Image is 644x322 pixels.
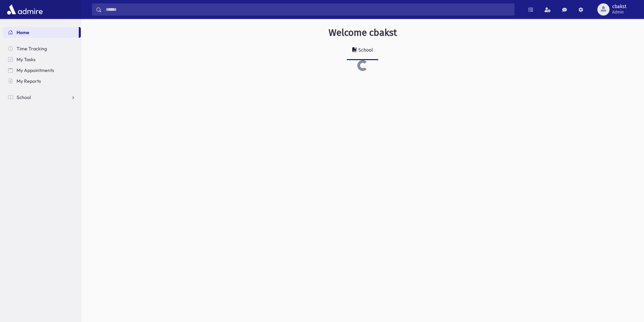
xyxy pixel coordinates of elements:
[612,4,626,9] span: cbakst
[357,47,373,53] div: School
[17,46,47,52] span: Time Tracking
[612,9,626,15] span: Admin
[3,65,81,76] a: My Appointments
[17,94,31,100] span: School
[3,43,81,54] a: Time Tracking
[347,41,378,60] a: School
[17,56,35,63] span: My Tasks
[5,3,44,16] img: AdmirePro
[3,54,81,65] a: My Tasks
[3,76,81,86] a: My Reports
[17,67,54,73] span: My Appointments
[102,3,514,16] input: Search
[3,27,79,38] a: Home
[329,27,397,39] h3: Welcome cbakst
[17,29,29,35] span: Home
[17,78,41,84] span: My Reports
[3,92,81,103] a: School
